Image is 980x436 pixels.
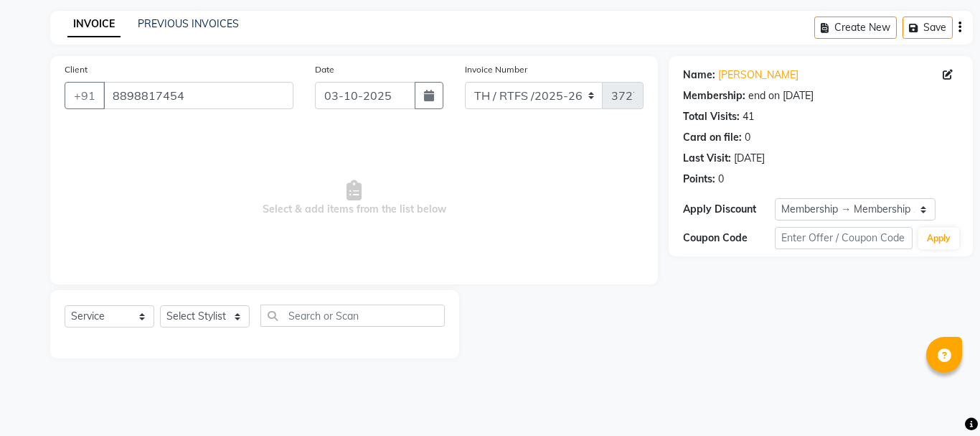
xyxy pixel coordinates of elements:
div: 0 [745,130,750,145]
div: Membership: [683,88,745,103]
input: Enter Offer / Coupon Code [775,227,913,249]
a: INVOICE [67,11,121,37]
label: Date [315,63,334,76]
button: Apply [918,228,959,249]
div: Apply Discount [683,202,775,217]
div: Card on file: [683,130,742,145]
div: Points: [683,172,715,187]
div: [DATE] [734,151,765,166]
a: PREVIOUS INVOICES [138,17,239,30]
a: [PERSON_NAME] [718,68,798,83]
button: Create New [814,17,897,39]
div: Total Visits: [683,109,740,124]
button: +91 [65,82,105,109]
div: Name: [683,68,715,83]
label: Invoice Number [465,63,527,76]
input: Search or Scan [260,305,445,327]
input: Search by Name/Mobile/Email/Code [103,82,293,109]
div: Last Visit: [683,151,731,166]
div: Coupon Code [683,231,775,246]
span: Select & add items from the list below [65,126,644,270]
div: end on [DATE] [748,88,814,103]
div: 41 [743,109,754,124]
label: Client [65,63,88,76]
iframe: chat widget [920,379,966,422]
div: 0 [718,172,724,187]
button: Save [903,17,953,39]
